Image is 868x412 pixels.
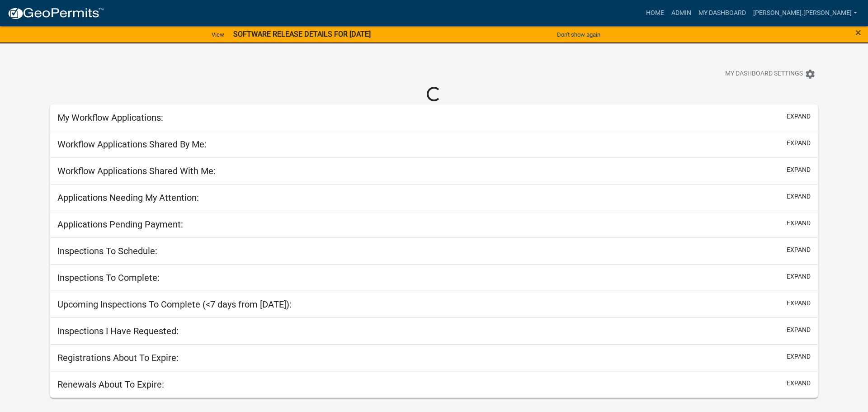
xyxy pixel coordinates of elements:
button: Don't show again [553,27,604,42]
i: settings [805,69,816,80]
h5: My Workflow Applications: [57,112,163,123]
strong: SOFTWARE RELEASE DETAILS FOR [DATE] [233,30,371,38]
button: expand [787,112,811,121]
button: expand [787,138,811,148]
button: expand [787,218,811,228]
button: expand [787,298,811,308]
h5: Workflow Applications Shared With Me: [57,166,216,176]
a: My Dashboard [695,5,750,22]
button: expand [787,325,811,335]
span: My Dashboard Settings [725,69,803,80]
h5: Inspections I Have Requested: [57,326,179,336]
button: expand [787,165,811,175]
button: expand [787,245,811,255]
button: expand [787,352,811,361]
a: View [208,27,228,42]
button: My Dashboard Settingssettings [718,65,823,83]
h5: Inspections To Schedule: [57,246,157,256]
h5: Renewals About To Expire: [57,379,164,390]
span: × [855,26,861,39]
h5: Workflow Applications Shared By Me: [57,139,207,150]
h5: Applications Needing My Attention: [57,192,199,203]
a: Admin [668,5,695,22]
button: Close [855,27,861,38]
h5: Registrations About To Expire: [57,352,179,363]
h5: Upcoming Inspections To Complete (<7 days from [DATE]): [57,299,292,310]
button: expand [787,379,811,388]
a: Home [642,5,668,22]
button: expand [787,192,811,201]
button: expand [787,272,811,281]
h5: Applications Pending Payment: [57,219,183,230]
a: [PERSON_NAME].[PERSON_NAME] [750,5,861,22]
h5: Inspections To Complete: [57,272,160,283]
